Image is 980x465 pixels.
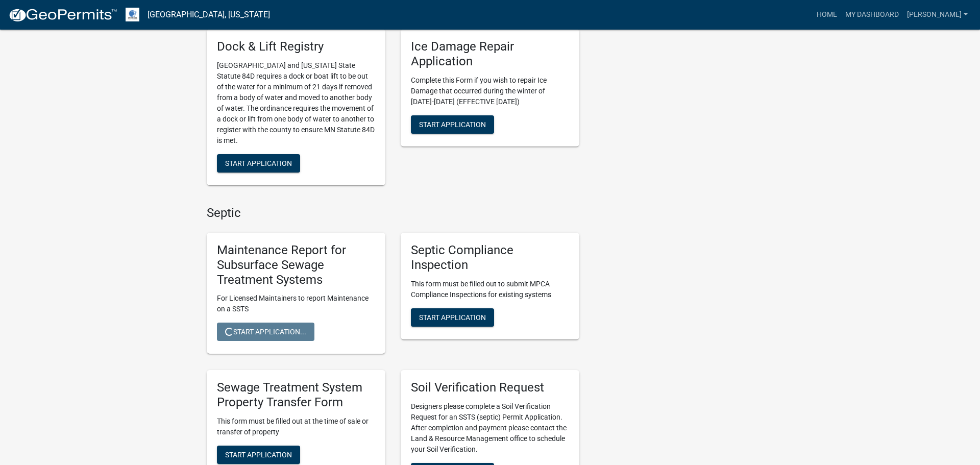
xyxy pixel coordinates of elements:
[411,380,569,395] h5: Soil Verification Request
[217,416,375,437] p: This form must be filled out at the time of sale or transfer of property
[841,5,903,25] a: My Dashboard
[217,380,375,410] h5: Sewage Treatment System Property Transfer Form
[411,308,494,327] button: Start Application
[126,8,139,21] img: Otter Tail County, Minnesota
[217,446,300,464] button: Start Application
[419,313,486,321] span: Start Application
[411,401,569,455] p: Designers please complete a Soil Verification Request for an SSTS (septic) Permit Application. Af...
[217,293,375,314] p: For Licensed Maintainers to report Maintenance on a SSTS
[411,39,569,69] h5: Ice Damage Repair Application
[217,323,314,341] button: Start Application...
[225,451,292,459] span: Start Application
[903,5,972,25] a: [PERSON_NAME]
[217,154,300,173] button: Start Application
[207,206,579,221] h4: Septic
[217,60,375,146] p: [GEOGRAPHIC_DATA] and [US_STATE] State Statute 84D requires a dock or boat lift to be out of the ...
[217,39,375,54] h5: Dock & Lift Registry
[411,115,494,134] button: Start Application
[813,5,841,25] a: Home
[419,120,486,129] span: Start Application
[411,243,569,273] h5: Septic Compliance Inspection
[225,328,306,336] span: Start Application...
[411,75,569,107] p: Complete this Form if you wish to repair Ice Damage that occurred during the winter of [DATE]-[DA...
[217,243,375,287] h5: Maintenance Report for Subsurface Sewage Treatment Systems
[148,6,270,23] a: [GEOGRAPHIC_DATA], [US_STATE]
[225,159,292,167] span: Start Application
[411,279,569,300] p: This form must be filled out to submit MPCA Compliance Inspections for existing systems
